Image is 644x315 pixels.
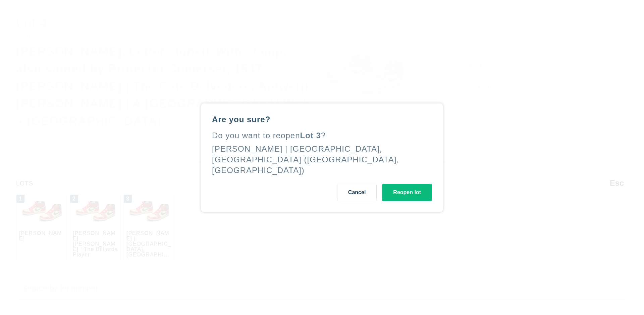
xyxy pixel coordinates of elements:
[337,184,377,201] button: Cancel
[382,184,432,201] button: Reopen lot
[212,114,432,125] div: Are you sure?
[212,144,399,175] div: [PERSON_NAME] | [GEOGRAPHIC_DATA], [GEOGRAPHIC_DATA] ([GEOGRAPHIC_DATA], [GEOGRAPHIC_DATA])
[212,130,432,141] div: Do you want to reopen ?
[300,131,321,140] span: Lot 3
